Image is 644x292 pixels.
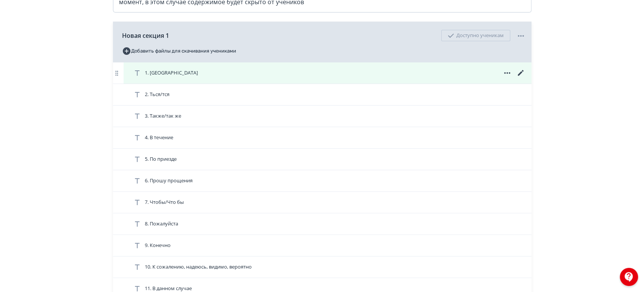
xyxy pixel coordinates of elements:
div: 9. Конечно [113,235,531,256]
button: Добавить файлы для скачивания учениками [122,45,236,57]
div: 5. По приезде [113,149,531,170]
div: 4. В течение [113,127,531,149]
span: 4. В течение [145,134,173,141]
div: 7. Чтобы/Что бы [113,192,531,213]
span: Новая секция 1 [122,31,169,40]
div: Доступно ученикам [441,30,510,41]
div: 10. К сожалению, надеюсь, видимо, вероятно [113,256,531,278]
span: 9. Конечно [145,242,171,249]
span: 2. Ться/тся [145,91,169,98]
span: 3. Также/так же [145,112,181,120]
span: 5. По приезде [145,155,177,163]
span: 6. Прошу прощения [145,177,193,185]
div: 2. Ться/тся [113,84,531,106]
span: 7. Чтобы/Что бы [145,199,184,206]
span: 10. К сожалению, надеюсь, видимо, вероятно [145,263,252,271]
div: 1. [GEOGRAPHIC_DATA] [113,62,531,84]
span: 1. Дайджест [145,69,198,77]
div: 8. Пожалуйста [113,213,531,235]
span: 8. Пожалуйста [145,220,178,228]
div: 3. Также/так же [113,106,531,127]
div: 6. Прошу прощения [113,170,531,192]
